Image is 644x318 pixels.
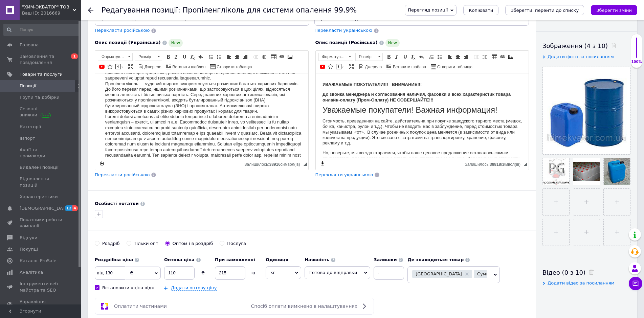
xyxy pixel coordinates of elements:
[106,63,114,70] a: Вставити іконку
[314,28,372,33] span: Перекласти українською
[319,160,326,167] a: Зробити резервну копію зараз
[269,162,280,167] span: 38916
[278,53,286,61] a: Вставити/Редагувати посилання (Ctrl+L)
[207,53,215,61] a: Вставити/видалити нумерований список
[102,241,120,247] div: Роздріб
[20,53,63,66] span: Замовлення та повідомлення
[358,63,383,70] a: Джерело
[20,299,63,311] span: Управління сайтом
[542,42,630,50] div: Зображення (4 з 10)
[234,53,241,61] a: По центру
[374,257,397,262] b: Залишки
[418,53,425,61] a: Повернути (Ctrl+Z)
[631,60,642,64] div: 100%
[102,285,154,291] div: Встановити «ціна від»
[436,64,472,70] span: Створити таблицю
[173,241,213,247] div: Оптом і в роздріб
[135,53,155,61] span: Розмір
[225,53,233,61] a: По лівому краю
[134,241,158,247] div: Тільки опт
[315,172,373,177] span: Перекласти українською
[591,5,637,15] button: Зберегти зміни
[499,53,506,61] a: Вставити/Редагувати посилання (Ctrl+L)
[463,5,498,15] button: Копіювати
[3,24,80,36] input: Пошук
[114,63,124,70] a: Вставити повідомлення
[490,162,501,167] span: 38818
[22,10,81,16] div: Ваш ID: 2016669
[454,53,462,61] a: По центру
[316,73,529,158] iframe: Редактор, 3EB742A2-696B-457F-B2D7-DCCE0B73D50E
[20,235,37,241] span: Відгуки
[216,64,252,70] span: Створити таблицю
[20,176,63,188] span: Відновлення позицій
[164,266,195,280] input: 0
[393,53,401,61] a: Курсив (Ctrl+I)
[95,201,139,206] b: Особисті нотатки
[143,64,161,70] span: Джерело
[181,53,188,61] a: Підкреслений (Ctrl+U)
[95,266,125,280] input: 0
[20,194,58,200] span: Характеристики
[446,53,453,61] a: По лівому краю
[374,266,404,280] input: -
[20,147,63,159] span: Акції та промокоди
[137,63,162,70] a: Джерело
[477,272,489,276] span: Суми
[95,270,104,276] span: від
[169,39,183,47] span: New
[430,63,473,70] a: Створити таблицю
[20,71,63,77] span: Товари та послуги
[20,258,56,264] span: Каталог ProSale
[20,124,41,130] span: Категорії
[95,257,133,262] b: Роздрібна ціна
[20,106,63,118] span: Сезонні знижки
[95,172,150,177] span: Перекласти російською
[173,53,180,61] a: Курсив (Ctrl+I)
[631,34,642,68] div: 100% Якість заповнення
[20,135,35,141] span: Імпорт
[20,42,39,48] span: Головна
[195,270,212,276] div: ₴
[251,303,357,309] span: Спосіб оплати вимкнено в налаштуваннях
[127,63,134,70] a: Максимізувати
[20,281,63,293] span: Інструменти веб-майстра та SEO
[189,53,196,61] a: Видалити форматування
[172,64,206,70] span: Вставити шаблон
[130,270,133,275] span: ₴
[309,270,357,275] span: Готово до відправки
[356,53,376,61] span: Розмір
[335,63,345,70] a: Вставити повідомлення
[318,53,353,61] a: Форматування
[407,257,464,262] b: Де знаходиться товар
[20,83,36,89] span: Позиції
[197,53,204,61] a: Повернути (Ctrl+Z)
[72,205,78,211] span: 4
[266,257,301,263] label: Одиниця
[252,53,259,61] a: Зменшити відступ
[20,217,63,229] span: Показники роботи компанії
[98,63,106,70] a: Додати відео з YouTube
[95,73,308,158] iframe: Редактор, 2861A93D-1BBC-4CBF-B227-E36DFFC7F761
[401,53,409,61] a: Підкреслений (Ctrl+U)
[209,63,253,70] a: Створити таблицю
[355,53,383,61] a: Розмір
[465,160,524,167] div: Кiлькiсть символiв
[88,7,93,13] div: Повернутися назад
[215,266,245,280] input: 0
[319,53,347,61] span: Форматування
[7,77,206,99] p: Но, поверьте, мы всегда стараемся, чтобы наше ценовое предложение оставалось самым привлекательны...
[266,266,301,279] span: кг
[436,53,443,61] a: Вставити/видалити маркований список
[304,162,307,166] span: Потягніть для зміни розмірів
[98,53,126,61] span: Форматування
[491,53,498,61] a: Таблиця
[114,303,167,309] span: Оплатити частинами
[408,7,448,13] span: Перегляд позиції
[385,53,393,61] a: Жирний (Ctrl+B)
[245,270,262,276] div: кг
[171,285,217,291] a: Додати оптову ціну
[315,40,378,45] span: Опис позиції (Російська)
